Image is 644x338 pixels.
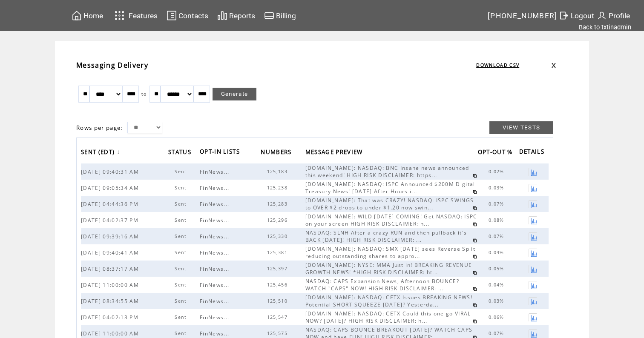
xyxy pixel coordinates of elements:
img: creidtcard.svg [264,10,274,21]
img: features.svg [112,9,127,23]
span: Logout [571,11,594,20]
span: 125,381 [267,249,290,255]
span: [DATE] 08:34:55 AM [81,298,141,305]
span: 125,296 [267,217,290,223]
span: Messaging Delivery [76,60,148,70]
span: [DATE] 04:02:37 PM [81,217,141,224]
span: [DOMAIN_NAME]: NYSE: MMA Just in! BREAKING REVENUE GROWTH NEWS! *HIGH RISK DISCLAIMER: ht... [305,261,472,276]
span: 125,397 [267,266,290,272]
span: 0.07% [489,330,506,336]
span: Billing [276,11,296,20]
span: FinNews... [200,330,231,337]
a: STATUS [168,146,195,160]
span: SENT (EDT) [81,146,117,160]
a: SENT (EDT)↓ [81,146,122,160]
span: Reports [229,11,255,20]
span: 0.07% [489,233,506,239]
span: Sent [175,201,189,207]
span: 125,510 [267,298,290,304]
span: FinNews... [200,314,231,321]
span: MESSAGE PREVIEW [305,146,365,160]
a: Billing [263,9,297,22]
span: FinNews... [200,168,231,175]
span: [DATE] 09:39:16 AM [81,233,141,240]
img: contacts.svg [167,10,177,21]
span: 125,183 [267,169,290,175]
span: 125,283 [267,201,290,207]
a: Back to txtinadmin [579,23,631,31]
span: [DATE] 09:05:34 AM [81,184,141,192]
img: exit.svg [559,10,569,21]
span: [DOMAIN_NAME]: That was CRAZY! NASDAQ: ISPC SWINGS to OVER $2 drops to under $1.20 now swin... [305,197,474,211]
a: VIEW TESTS [489,121,553,134]
span: 0.03% [489,298,506,304]
span: FinNews... [200,217,231,224]
span: 125,238 [267,185,290,191]
span: [DATE] 08:37:17 AM [81,265,141,272]
span: Contacts [178,11,208,20]
span: [DATE] 09:40:31 AM [81,168,141,175]
span: 125,547 [267,314,290,320]
span: Sent [175,169,189,175]
span: [DOMAIN_NAME]: NASDAQ: SMX [DATE] sees Reverse Split reducing outstanding shares to appro... [305,245,475,260]
span: FinNews... [200,184,231,192]
span: [DOMAIN_NAME]: NASDAQ: CETX Could this one go VIRAL NOW? [DATE]? HIGH RISK DISCLAIMER: h... [305,310,471,324]
span: FinNews... [200,298,231,305]
span: [DATE] 09:40:41 AM [81,249,141,256]
span: [DATE] 04:44:36 PM [81,201,141,208]
span: Sent [175,185,189,191]
span: Sent [175,298,189,304]
span: NASDAQ: SLNH After a crazy RUN and then pullback it's BACK [DATE]! HIGH RISK DISCLAIMER: ... [305,229,467,243]
a: Logout [558,9,595,22]
span: Rows per page: [76,124,123,132]
img: profile.svg [597,10,607,21]
span: STATUS [168,146,193,160]
span: [DOMAIN_NAME]: WILD [DATE] COMING! Get NASDAQ: ISPC on your screen HIGH RISK DISCLAIMER: h... [305,213,477,227]
span: NASDAQ: CAPS Expansion News, Afternoon BOUNCE? WATCH "CAPS" NOW! HIGH RISK DISCLAIMER: ... [305,278,459,292]
span: FinNews... [200,265,231,272]
span: 125,456 [267,282,290,288]
a: Profile [595,9,631,22]
span: OPT-OUT % [478,146,515,160]
span: 0.04% [489,282,506,288]
span: FinNews... [200,201,231,208]
span: FinNews... [200,281,231,289]
span: 125,575 [267,330,290,336]
a: Generate [213,88,257,100]
span: 0.04% [489,249,506,255]
span: FinNews... [200,249,231,256]
a: Home [70,9,104,22]
span: [DOMAIN_NAME]: NASDAQ: CETX Issues BREAKING NEWS! Potential SHORT SQUEEZE [DATE]? Yesterda... [305,294,472,308]
span: [DATE] 11:00:00 AM [81,281,141,289]
span: [PHONE_NUMBER] [488,11,558,20]
span: 0.05% [489,266,506,272]
a: DOWNLOAD CSV [476,62,519,68]
span: [DATE] 04:02:13 PM [81,314,141,321]
a: Reports [216,9,256,22]
span: Features [129,11,158,20]
span: Profile [609,11,630,20]
img: home.svg [72,10,82,21]
span: Sent [175,282,189,288]
img: chart.svg [217,10,227,21]
span: [DOMAIN_NAME]: NASDAQ: ISPC Announced $200M Digital Treasury News! [DATE] After Hours i... [305,180,475,195]
a: OPT-OUT % [478,146,517,160]
span: Sent [175,330,189,336]
span: Sent [175,249,189,255]
span: 0.08% [489,217,506,223]
span: [DOMAIN_NAME]: NASDAQ: BNC Insane news announced this weekend! HIGH RISK DISCLAIMER: https... [305,164,469,179]
span: DETAILS [519,146,546,160]
span: 0.03% [489,185,506,191]
span: Sent [175,217,189,223]
a: MESSAGE PREVIEW [305,146,367,160]
span: 0.02% [489,169,506,175]
span: to [141,91,147,97]
span: Sent [175,314,189,320]
a: Features [111,7,159,24]
span: OPT-IN LISTS [200,146,242,160]
a: NUMBERS [261,146,296,160]
span: 0.07% [489,201,506,207]
a: Contacts [165,9,210,22]
span: 125,330 [267,233,290,239]
span: Home [83,11,103,20]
